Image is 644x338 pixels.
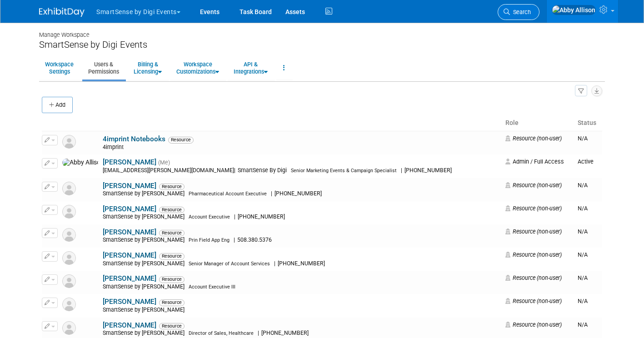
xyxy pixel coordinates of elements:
span: Resource [168,137,194,143]
a: Billing &Licensing [128,57,168,79]
span: (Me) [158,159,170,166]
div: [EMAIL_ADDRESS][PERSON_NAME][DOMAIN_NAME] [103,167,499,174]
span: SmartSense By Digi [235,167,290,174]
span: Resource (non-user) [505,251,562,258]
img: Abby Allison [552,5,596,15]
span: Resource [159,253,185,259]
span: N/A [578,321,588,328]
a: [PERSON_NAME] [103,228,156,236]
img: ExhibitDay [39,8,85,17]
span: [PHONE_NUMBER] [402,167,454,174]
button: Add [42,97,73,113]
img: Resource [62,251,76,265]
span: Resource [159,207,185,213]
span: Prin Field App Eng [189,237,230,243]
span: Pharmaceutical Account Executive [189,191,267,197]
img: Resource [62,228,76,242]
div: Manage Workspace [39,23,605,39]
span: N/A [578,182,588,189]
span: N/A [578,298,588,304]
span: Senior Manager of Account Services [189,261,270,267]
a: [PERSON_NAME] [103,274,156,283]
img: Resource [62,321,76,335]
span: [PHONE_NUMBER] [272,190,324,197]
span: | [401,167,402,174]
span: Resource [159,184,185,190]
a: [PERSON_NAME] [103,251,156,259]
span: Active [578,158,594,165]
span: Admin / Full Access [505,158,564,165]
span: Senior Marketing Events & Campaign Specialist [291,168,397,174]
span: Search [510,9,531,15]
span: | [234,167,235,174]
span: Resource (non-user) [505,321,562,328]
a: API &Integrations [228,57,274,79]
span: [PHONE_NUMBER] [235,214,288,220]
a: [PERSON_NAME] [103,182,156,190]
span: [PHONE_NUMBER] [275,260,328,267]
span: Resource (non-user) [505,205,562,212]
span: SmartSense by [PERSON_NAME] [103,237,187,243]
a: [PERSON_NAME] [103,205,156,213]
th: Status [574,115,602,131]
span: Resource [159,230,185,236]
div: SmartSense by Digi Events [39,39,605,50]
span: Director of Sales, Healthcare [189,330,254,336]
img: Resource [62,135,76,149]
a: [PERSON_NAME] [103,158,156,166]
a: WorkspaceSettings [39,57,80,79]
img: Resource [62,182,76,195]
span: Resource (non-user) [505,228,562,235]
span: 508.380.5376 [235,237,275,243]
span: Resource (non-user) [505,182,562,189]
span: Resource [159,323,185,329]
span: N/A [578,135,588,142]
a: Users &Permissions [82,57,125,79]
span: N/A [578,205,588,212]
span: SmartSense by [PERSON_NAME] [103,283,187,290]
img: Resource [62,298,76,311]
span: [PHONE_NUMBER] [259,330,311,336]
span: Resource (non-user) [505,298,562,304]
a: [PERSON_NAME] [103,298,156,306]
a: 4imprint Notebooks [103,135,165,143]
span: Resource [159,299,185,306]
span: SmartSense by [PERSON_NAME] [103,307,187,313]
span: Resource (non-user) [505,274,562,281]
img: Resource [62,274,76,288]
span: N/A [578,228,588,235]
img: Resource [62,205,76,219]
a: Search [498,4,539,20]
a: WorkspaceCustomizations [170,57,225,79]
span: N/A [578,251,588,258]
span: SmartSense by [PERSON_NAME] [103,260,187,267]
span: Resource [159,276,185,283]
span: | [258,330,259,336]
span: SmartSense by [PERSON_NAME] [103,190,187,197]
span: Resource (non-user) [505,135,562,142]
span: SmartSense by [PERSON_NAME] [103,214,187,220]
span: Account Executive [189,214,230,220]
span: | [274,260,275,267]
img: Abby Allison [62,159,98,167]
th: Role [502,115,574,131]
a: [PERSON_NAME] [103,321,156,329]
span: SmartSense by [PERSON_NAME] [103,330,187,336]
span: Account Executive III [189,284,235,290]
span: | [271,190,272,197]
span: N/A [578,274,588,281]
span: | [234,214,235,220]
span: 4imprint [103,144,126,150]
span: | [234,237,235,243]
